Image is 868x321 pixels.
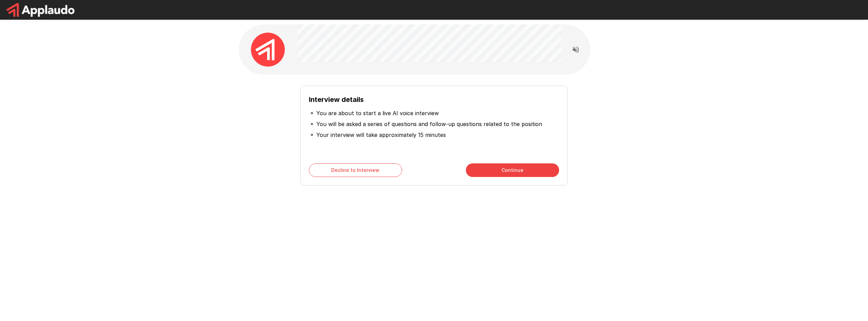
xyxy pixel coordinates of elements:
[569,43,583,56] button: Read questions aloud
[466,163,559,177] button: Continue
[316,120,542,128] p: You will be asked a series of questions and follow-up questions related to the position
[309,163,402,177] button: Decline to Interview
[309,95,364,104] b: Interview details
[251,33,285,67] img: applaudo_avatar.png
[316,109,439,117] p: You are about to start a live AI voice interview
[316,131,446,139] p: Your interview will take approximately 15 minutes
